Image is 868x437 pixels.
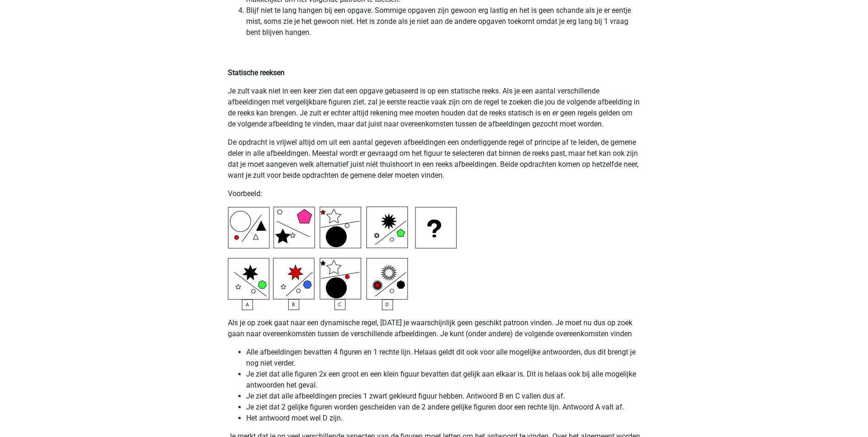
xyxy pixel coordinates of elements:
img: Inductive Reasoning Example7.png [228,207,457,310]
li: Je ziet dat alle afbeeldingen precies 1 zwart gekleurd figuur hebben. Antwoord B en C vallen dus af. [246,391,641,402]
p: Voorbeeld: [228,188,641,199]
li: Blijf niet te lang hangen bij een opgave. Sommige opgaven zijn gewoon erg lastig en het is geen s... [246,5,641,38]
p: Je zult vaak niet in een keer zien dat een opgave gebaseerd is op een statische reeks. Als je een... [228,86,641,130]
p: De opdracht is vrijwel altijd om uit een aantal gegeven afbeeldingen een onderliggende regel of p... [228,137,641,181]
li: Het antwoord moet wel D zijn. [246,413,641,424]
p: Als je op zoek gaat naar een dynamische regel, [DATE] je waarschijnlijk geen geschikt patroon vin... [228,317,641,339]
b: Statische reeksen [228,68,285,77]
li: Je ziet dat alle figuren 2x een groot en een klein figuur bevatten dat gelijk aan elkaar is. Dit ... [246,369,641,391]
li: Alle afbeeldingen bevatten 4 figuren en 1 rechte lijn. Helaas geldt dit ook voor alle mogelijke a... [246,347,641,369]
li: Je ziet dat 2 gelijke figuren worden gescheiden van de 2 andere gelijke figuren door een rechte l... [246,402,641,413]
